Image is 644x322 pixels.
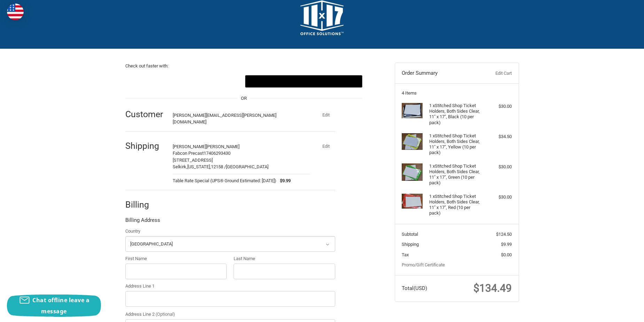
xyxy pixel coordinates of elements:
span: $9.99 [501,242,512,247]
h4: 1 x Stitched Shop Ticket Holders, Both Sides Clear, 11" x 17", Red (10 per pack) [429,194,482,216]
span: 17406293430 [204,151,230,156]
p: Check out faster with: [125,63,362,70]
div: $30.00 [484,163,512,170]
h2: Shipping [125,140,166,151]
span: Tax [402,252,409,257]
h2: Customer [125,109,166,120]
a: Promo/Gift Certificate [402,262,445,267]
span: $124.50 [496,232,512,237]
span: $9.99 [276,177,291,184]
h3: Order Summary [402,70,477,77]
span: [STREET_ADDRESS] [173,158,213,163]
label: Address Line 1 [125,283,335,290]
label: First Name [125,255,227,262]
span: 12158 / [211,164,226,169]
label: Country [125,228,335,235]
div: $34.50 [484,133,512,140]
img: 11x17.com [300,0,344,35]
a: Edit Cart [477,70,512,77]
span: Selkirk, [173,164,187,169]
div: $30.00 [484,194,512,201]
label: Last Name [234,255,335,262]
label: Address Line 2 [125,311,335,318]
div: [PERSON_NAME][EMAIL_ADDRESS][PERSON_NAME][DOMAIN_NAME] [173,112,304,126]
div: $30.00 [484,103,512,110]
span: $0.00 [501,252,512,257]
img: duty and tax information for United States [7,3,24,20]
legend: Billing Address [125,216,160,227]
h4: 1 x Stitched Shop Ticket Holders, Both Sides Clear, 11" x 17", Green (10 per pack) [429,163,482,186]
span: Chat offline leave a message [32,296,89,315]
span: [GEOGRAPHIC_DATA] [226,164,268,169]
span: Total (USD) [402,285,427,291]
span: OR [237,95,250,102]
button: Edit [317,142,335,151]
span: [PERSON_NAME] [206,144,239,149]
span: Subtotal [402,232,418,237]
span: Shipping [402,242,419,247]
h4: 1 x Stitched Shop Ticket Holders, Both Sides Clear, 11" x 17", Black (10 per pack) [429,103,482,126]
span: $134.49 [473,282,512,294]
h4: 1 x Stitched Shop Ticket Holders, Both Sides Clear, 11" x 17", Yellow (10 per pack) [429,133,482,156]
span: [US_STATE], [187,164,211,169]
button: Chat offline leave a message [7,295,101,317]
span: [PERSON_NAME] [173,144,206,149]
span: Fabcon Precast [173,151,204,156]
button: Edit [317,110,335,120]
h2: Billing [125,199,166,210]
small: (Optional) [156,312,175,317]
h3: 4 Items [402,90,512,96]
iframe: PayPal-paypal [125,75,243,88]
span: Table Rate Special (UPS® Ground Estimated: [DATE]) [173,177,276,184]
button: Google Pay [245,75,362,88]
